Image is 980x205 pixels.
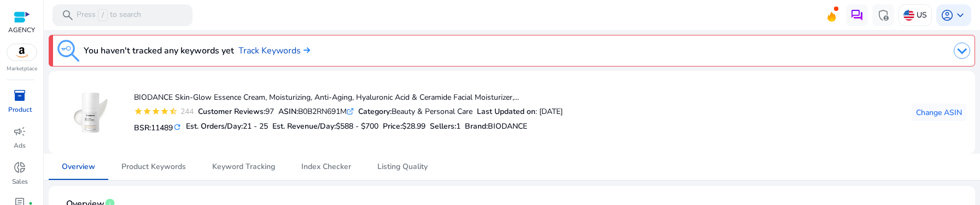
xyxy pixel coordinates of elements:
span: / [98,9,108,21]
img: 414pYdXo3nL.jpg [70,92,111,133]
mat-icon: star [160,107,169,116]
h5: Sellers: [430,122,460,131]
mat-icon: refresh [173,122,182,132]
mat-icon: star_half [169,107,178,116]
span: admin_panel_settings [877,9,890,22]
b: Last Updated on [477,106,535,117]
span: campaign [13,125,26,138]
p: Press to search [77,9,141,21]
div: B0B2RN691M [278,106,354,117]
div: : [DATE] [477,106,563,117]
span: Overview [62,163,95,171]
span: Index Checker [301,163,351,171]
b: Category: [358,106,392,117]
img: amazon.svg [7,44,37,61]
h5: Price: [383,122,425,131]
img: keyword-tracking.svg [57,40,79,62]
span: Brand [465,121,486,131]
span: donut_small [13,161,26,174]
img: dropdown-arrow.svg [954,43,970,59]
p: AGENCY [8,25,35,35]
mat-icon: star [134,107,143,116]
span: 1 [456,121,460,131]
button: Change ASIN [912,104,966,121]
p: Marketplace [7,65,37,73]
p: US [917,5,927,25]
b: Customer Reviews: [198,106,265,117]
img: us.svg [903,10,914,21]
h3: You haven't tracked any keywords yet [84,44,234,57]
span: inventory_2 [13,89,26,102]
h5: BSR: [134,121,182,133]
div: Beauty & Personal Care [358,106,472,117]
span: $28.99 [402,121,425,131]
span: $588 - $700 [336,121,378,131]
img: arrow-right.svg [301,47,310,53]
span: Listing Quality [377,163,428,171]
b: ASIN: [278,106,298,117]
span: 21 - 25 [243,121,268,131]
h5: Est. Orders/Day: [186,122,268,131]
h4: BIODANCE Skin-Glow Essence Cream, Moisturizing, Anti-Aging, Hyaluronic Acid & Ceramide Facial Moi... [134,93,563,102]
mat-icon: star [143,107,151,116]
a: Track Keywords [238,44,310,57]
span: account_circle [941,9,954,22]
button: admin_panel_settings [872,4,894,26]
span: 11489 [151,123,173,133]
p: Ads [14,141,26,150]
span: Change ASIN [916,107,962,118]
p: Product [8,105,32,114]
span: search [61,9,74,22]
div: 97 [198,106,274,117]
span: Keyword Tracking [212,163,275,171]
span: Product Keywords [121,163,186,171]
h5: : [465,122,527,131]
span: BIODANCE [488,121,527,131]
span: keyboard_arrow_down [954,9,967,22]
mat-icon: star [151,107,160,116]
h5: Est. Revenue/Day: [272,122,378,131]
div: 244 [178,106,194,117]
p: Sales [12,177,28,186]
